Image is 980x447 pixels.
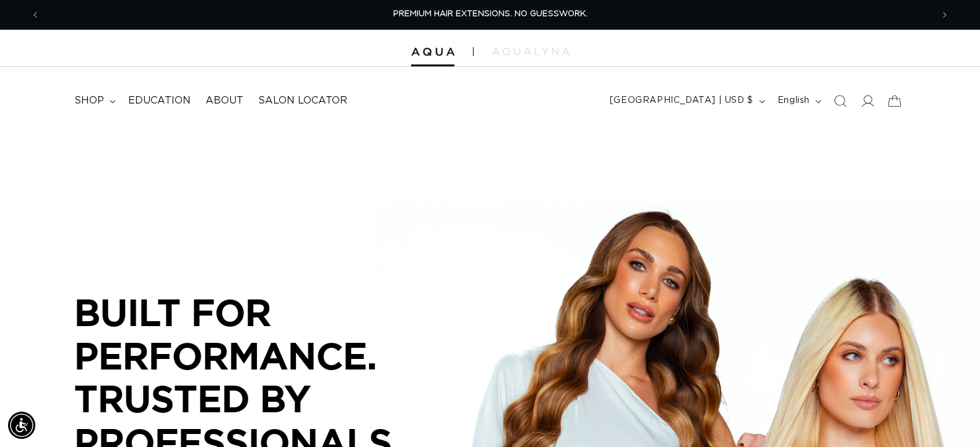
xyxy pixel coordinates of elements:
span: shop [74,94,104,107]
span: English [778,94,810,107]
button: Previous announcement [22,3,49,27]
button: [GEOGRAPHIC_DATA] | USD $ [602,89,770,113]
button: English [770,89,826,113]
img: aqualyna.com [492,48,570,55]
a: Salon Locator [251,87,355,115]
span: PREMIUM HAIR EXTENSIONS. NO GUESSWORK. [393,10,588,18]
img: Aqua Hair Extensions [411,48,454,56]
span: Education [128,94,191,107]
div: Accessibility Menu [8,412,35,439]
span: [GEOGRAPHIC_DATA] | USD $ [610,94,753,107]
a: About [198,87,251,115]
a: Education [121,87,198,115]
button: Next announcement [931,3,958,27]
span: Salon Locator [258,94,347,107]
summary: Search [826,87,854,115]
summary: shop [67,87,121,115]
span: About [206,94,243,107]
